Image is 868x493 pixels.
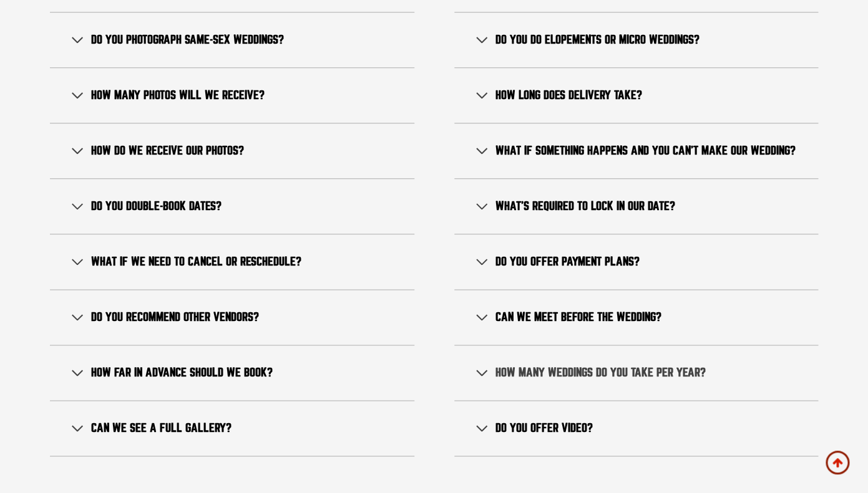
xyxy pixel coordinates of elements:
[495,254,640,269] span: Do you offer payment plans?
[91,88,265,103] span: How many photos will we receive?
[91,143,244,158] span: How do we receive our photos?
[454,290,819,345] button: Can we meet before the wedding?
[454,345,819,401] button: How many weddings do you take per year?
[495,32,700,47] span: Do you do elopements or micro weddings?
[454,401,819,456] button: Do you offer video?
[91,254,301,269] span: What if we need to cancel or reschedule?
[495,310,661,325] span: Can we meet before the wedding?
[50,179,414,234] button: Do you double-book dates?
[50,123,414,179] button: How do we receive our photos?
[50,290,414,345] button: Do you recommend other vendors?
[454,179,819,234] button: What’s required to lock in our date?
[495,365,706,380] span: How many weddings do you take per year?
[91,310,259,325] span: Do you recommend other vendors?
[495,143,796,158] span: What if something happens and you can’t make our wedding?
[50,68,414,123] button: How many photos will we receive?
[454,68,819,123] button: How long does delivery take?
[50,12,414,68] button: Do you photograph same-sex weddings?
[826,451,849,474] a: Scroll to top
[50,401,414,456] button: Can we see a full gallery?
[454,123,819,179] button: What if something happens and you can’t make our wedding?
[495,88,642,103] span: How long does delivery take?
[454,12,819,68] button: Do you do elopements or micro weddings?
[50,345,414,401] button: How far in advance should we book?
[91,32,284,47] span: Do you photograph same-sex weddings?
[91,199,222,214] span: Do you double-book dates?
[495,199,675,214] span: What’s required to lock in our date?
[495,421,593,436] span: Do you offer video?
[454,234,819,290] button: Do you offer payment plans?
[91,365,273,380] span: How far in advance should we book?
[91,421,232,436] span: Can we see a full gallery?
[50,234,414,290] button: What if we need to cancel or reschedule?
